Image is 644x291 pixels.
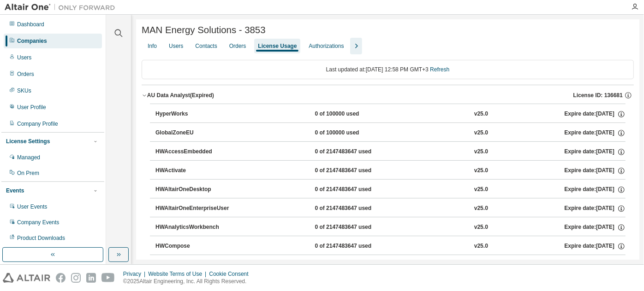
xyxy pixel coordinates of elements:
button: GlobalZoneEU0 of 100000 usedv25.0Expire date:[DATE] [155,123,626,143]
div: Product Downloads [17,234,65,242]
p: © 2025 Altair Engineering, Inc. All Rights Reserved. [123,278,254,285]
div: 0 of 2147483647 used [315,242,398,250]
div: v25.0 [474,110,488,118]
button: HWAltairOneEnterpriseUser0 of 2147483647 usedv25.0Expire date:[DATE] [155,198,626,219]
span: License ID: 136681 [573,92,623,99]
div: Authorizations [309,42,344,50]
img: instagram.svg [71,273,81,283]
div: Managed [17,154,40,161]
div: Contacts [195,42,217,50]
div: Cookie Consent [209,270,254,278]
div: v25.0 [474,129,488,137]
div: v25.0 [474,242,488,250]
div: 0 of 2147483647 used [315,148,398,156]
div: 0 of 2147483647 used [315,186,398,194]
div: Website Terms of Use [148,270,209,278]
div: Expire date: [DATE] [564,242,625,250]
div: HWAltairOneDesktop [155,186,239,194]
div: HWAnalyticsWorkbench [155,223,239,232]
img: youtube.svg [101,273,115,283]
div: v25.0 [474,223,488,232]
div: Last updated at: [DATE] 12:58 PM GMT+3 [142,60,634,79]
div: HWAltairOneEnterpriseUser [155,204,239,213]
div: v25.0 [474,186,488,194]
div: HWAccessEmbedded [155,148,239,156]
button: HWActivate0 of 2147483647 usedv25.0Expire date:[DATE] [155,161,626,181]
button: AU Data Analyst(Expired)License ID: 136681 [142,85,634,105]
div: Expire date: [DATE] [564,167,625,175]
div: Expire date: [DATE] [564,148,625,156]
div: HWCompose [155,242,239,250]
div: 0 of 2147483647 used [315,204,398,213]
button: HWAnalyticsWorkbench0 of 2147483647 usedv25.0Expire date:[DATE] [155,217,626,238]
div: License Usage [258,42,297,50]
div: Company Profile [17,120,58,128]
div: 0 of 100000 used [315,129,398,137]
div: User Profile [17,104,46,111]
div: Expire date: [DATE] [564,186,625,194]
div: v25.0 [474,148,488,156]
div: Info [148,42,157,50]
span: MAN Energy Solutions - 3853 [142,25,266,35]
div: Companies [17,37,47,45]
div: Privacy [123,270,148,278]
img: altair_logo.svg [3,273,50,283]
div: Events [6,187,24,194]
div: GlobalZoneEU [155,129,239,137]
div: Orders [229,42,246,50]
button: HWAccessEmbedded0 of 2147483647 usedv25.0Expire date:[DATE] [155,142,626,162]
div: Orders [17,70,34,78]
img: facebook.svg [56,273,66,283]
div: 0 of 2147483647 used [315,223,398,232]
div: Dashboard [17,21,44,28]
div: License Settings [6,138,50,145]
div: Expire date: [DATE] [564,129,625,137]
img: Altair One [5,3,120,12]
a: Refresh [430,66,449,73]
div: Company Events [17,219,59,226]
div: v25.0 [474,204,488,213]
div: SKUs [17,87,31,94]
div: 0 of 2147483647 used [315,167,398,175]
button: HyperWorks0 of 100000 usedv25.0Expire date:[DATE] [155,104,626,124]
button: HWEmbedBasic0 of 2147483647 usedv25.0Expire date:[DATE] [155,255,626,275]
button: HWAltairOneDesktop0 of 2147483647 usedv25.0Expire date:[DATE] [155,180,626,200]
div: User Events [17,203,47,210]
div: AU Data Analyst (Expired) [147,92,214,99]
div: HWActivate [155,167,239,175]
button: HWCompose0 of 2147483647 usedv25.0Expire date:[DATE] [155,236,626,256]
img: linkedin.svg [86,273,96,283]
div: On Prem [17,169,39,177]
div: Users [169,42,183,50]
div: Users [17,54,31,61]
div: HyperWorks [155,110,239,118]
div: 0 of 100000 used [315,110,398,118]
div: Expire date: [DATE] [564,204,625,213]
div: Expire date: [DATE] [564,110,625,118]
div: v25.0 [474,167,488,175]
div: Expire date: [DATE] [564,223,625,232]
